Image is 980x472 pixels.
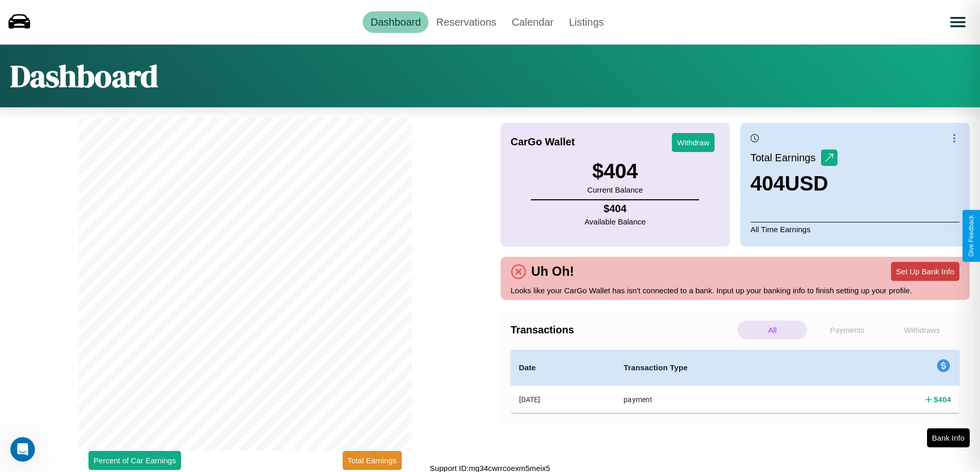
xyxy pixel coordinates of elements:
[738,320,807,339] p: All
[511,136,575,148] h4: CarGo Wallet
[587,160,643,183] h3: $ 404
[561,11,612,33] a: Listings
[751,222,959,236] p: All Time Earnings
[526,264,579,279] h4: Uh Oh!
[615,386,838,413] th: payment
[968,215,975,257] div: Give Feedback
[343,451,402,470] button: Total Earnings
[623,362,829,374] h4: Transaction Type
[812,320,882,339] p: Payments
[891,262,959,281] button: Set Up Bank Info
[10,55,158,97] h1: Dashboard
[429,11,504,33] a: Reservations
[363,11,429,33] a: Dashboard
[511,284,960,297] p: Looks like your CarGo Wallet has isn't connected to a bank. Input up your banking info to finish ...
[10,437,35,462] iframe: Intercom live chat
[584,203,646,215] h4: $ 404
[672,133,715,152] button: Withdraw
[887,320,957,339] p: Withdraws
[88,451,181,470] button: Percent of Car Earnings
[927,428,970,447] button: Bank Info
[504,11,561,33] a: Calendar
[584,215,646,229] p: Available Balance
[519,362,608,374] h4: Date
[751,172,838,195] h3: 404 USD
[511,386,616,413] th: [DATE]
[587,183,643,197] p: Current Balance
[751,148,821,167] p: Total Earnings
[943,8,972,36] button: Open menu
[934,394,951,405] h4: $ 404
[511,324,735,336] h4: Transactions
[511,350,960,413] table: simple table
